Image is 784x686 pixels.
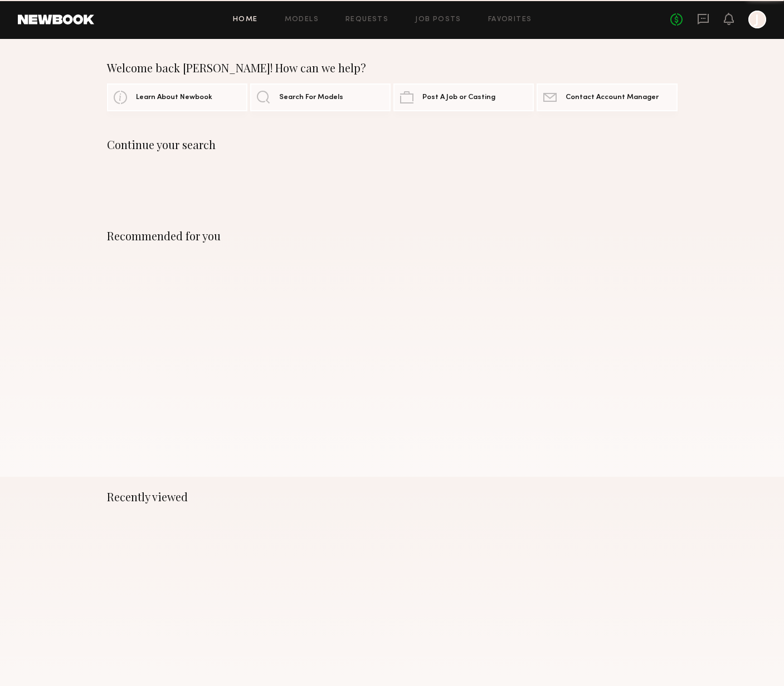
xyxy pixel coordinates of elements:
a: Favorites [488,16,532,23]
div: Welcome back [PERSON_NAME]! How can we help? [107,61,678,75]
a: Learn About Newbook [107,83,247,111]
span: Search For Models [279,94,343,101]
a: Post A Job or Casting [393,83,534,111]
a: Job Posts [415,16,461,23]
span: Contact Account Manager [566,94,659,101]
a: Contact Account Manager [537,83,677,111]
a: Requests [345,16,388,23]
span: Learn About Newbook [136,94,212,101]
span: Post A Job or Casting [422,94,495,101]
div: Recently viewed [107,490,678,504]
div: Recommended for you [107,229,678,243]
a: Models [285,16,319,23]
a: Home [233,16,258,23]
div: Continue your search [107,138,678,151]
a: Search For Models [250,83,391,111]
a: J [748,11,766,28]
